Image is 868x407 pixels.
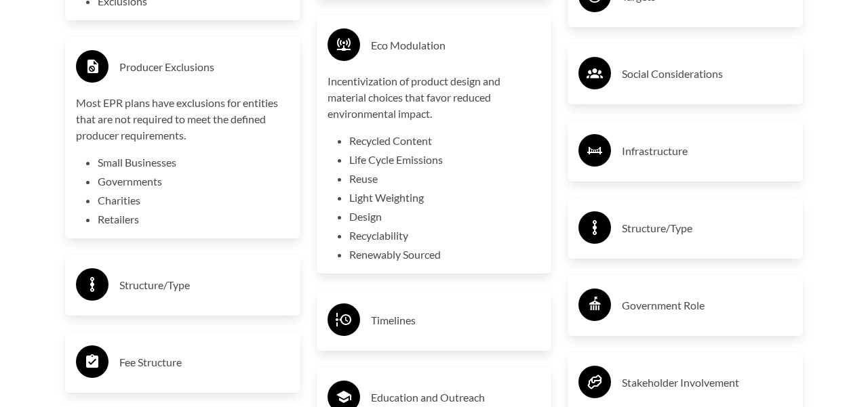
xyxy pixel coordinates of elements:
[349,171,541,187] li: Reuse
[349,152,541,168] li: Life Cycle Emissions
[349,247,541,263] li: Renewably Sourced
[622,295,792,316] h3: Government Role
[98,192,290,209] li: Charities
[349,209,541,225] li: Design
[98,211,290,228] li: Retailers
[119,351,290,373] h3: Fee Structure
[98,154,290,171] li: Small Businesses
[349,228,541,244] li: Recyclability
[622,217,792,239] h3: Structure/Type
[622,372,792,393] h3: Stakeholder Involvement
[349,133,541,149] li: Recycled Content
[328,73,541,122] p: Incentivization of product design and material choices that favor reduced environmental impact.
[76,95,290,144] p: Most EPR plans have exclusions for entities that are not required to meet the defined producer re...
[622,63,792,85] h3: Social Considerations
[371,35,541,56] h3: Eco Modulation
[622,140,792,162] h3: Infrastructure
[371,309,541,331] h3: Timelines
[98,173,290,190] li: Governments
[119,56,290,78] h3: Producer Exclusions
[119,274,290,296] h3: Structure/Type
[349,190,541,206] li: Light Weighting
